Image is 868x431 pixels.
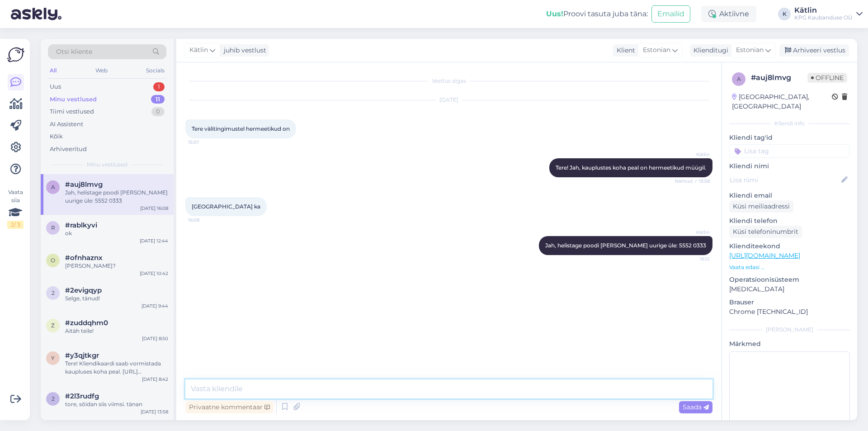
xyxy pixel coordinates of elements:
[729,161,850,171] p: Kliendi nimi
[546,9,563,18] b: Uus!
[142,303,168,309] div: [DATE] 9:44
[729,284,850,294] p: [MEDICAL_DATA]
[188,139,222,146] span: 15:57
[65,400,168,408] div: tore, sõidan siis viimsi. tänan
[153,82,165,91] div: 1
[189,45,208,55] span: Kätlin
[736,45,764,55] span: Estonian
[779,44,849,57] div: Arhiveeri vestlus
[807,73,847,83] span: Offline
[651,5,690,23] button: Emailid
[65,221,97,229] span: #rablkyvi
[65,319,108,327] span: #zuddqhm0
[65,392,99,400] span: #2l3rudfg
[87,161,127,169] span: Minu vestlused
[729,200,793,213] div: Küsi meiliaadressi
[729,216,850,226] p: Kliendi telefon
[51,224,55,231] span: r
[51,257,55,264] span: o
[643,45,670,55] span: Estonian
[52,395,55,402] span: 2
[65,294,168,303] div: Selge, tänud!
[545,242,706,249] span: Jah, helistage poodi [PERSON_NAME] uurige üle: 5552 0333
[676,151,710,158] span: Kätlin
[729,298,850,307] p: Brauser
[50,107,94,116] div: Tiimi vestlused
[140,205,168,212] div: [DATE] 16:08
[729,191,850,200] p: Kliendi email
[50,132,63,141] div: Kõik
[729,242,850,251] p: Klienditeekond
[751,72,807,83] div: # auj8lmvg
[50,82,61,91] div: Uus
[729,326,850,334] div: [PERSON_NAME]
[142,335,168,342] div: [DATE] 8:50
[65,286,102,294] span: #2evigqyp
[65,262,168,270] div: [PERSON_NAME]?
[192,203,260,210] span: [GEOGRAPHIC_DATA] ka
[51,355,55,361] span: y
[676,229,710,236] span: Kätlin
[730,175,840,185] input: Lisa nimi
[48,65,58,76] div: All
[546,9,648,19] div: Proovi tasuta juba täna:
[794,14,853,21] div: KPG Kaubanduse OÜ
[675,178,710,185] span: Nähtud ✓ 15:58
[729,133,850,142] p: Kliendi tag'id
[729,144,850,158] input: Lisa tag
[65,360,168,376] div: Tere! Kliendikaardi saab vormistada kaupluses koha peal. [URL][DOMAIN_NAME]
[192,125,290,132] span: Tere välitingimustel hermeetikud on
[729,339,850,349] p: Märkmed
[52,289,55,296] span: 2
[188,217,222,223] span: 16:08
[701,6,756,22] div: Aktiivne
[729,251,800,260] a: [URL][DOMAIN_NAME]
[729,226,802,238] div: Küsi telefoninumbrit
[683,403,709,411] span: Saada
[185,96,712,104] div: [DATE]
[185,401,274,413] div: Privaatne kommentaar
[729,119,850,128] div: Kliendi info
[65,351,99,360] span: #y3qjtkgr
[794,7,853,14] div: Kätlin
[7,46,24,63] img: Askly Logo
[151,95,165,104] div: 11
[65,229,168,237] div: ok
[556,164,706,171] span: Tere! Jah, kauplustes koha peal on hermeetikud müügil.
[50,120,83,129] div: AI Assistent
[729,275,850,284] p: Operatsioonisüsteem
[140,237,168,244] div: [DATE] 12:44
[690,46,728,55] div: Klienditugi
[140,270,168,277] div: [DATE] 10:42
[778,8,791,20] div: K
[51,322,55,329] span: z
[7,221,24,229] div: 2 / 3
[65,189,168,205] div: Jah, helistage poodi [PERSON_NAME] uurige üle: 5552 0333
[737,76,741,82] span: a
[141,408,168,415] div: [DATE] 13:58
[729,263,850,271] p: Vaata edasi ...
[729,307,850,317] p: Chrome [TECHNICAL_ID]
[151,107,165,116] div: 0
[220,46,266,55] div: juhib vestlust
[144,65,166,76] div: Socials
[94,65,109,76] div: Web
[51,184,55,190] span: a
[794,7,863,21] a: KätlinKPG Kaubanduse OÜ
[65,254,103,262] span: #ofnhaznx
[185,77,712,85] div: Vestlus algas
[613,46,635,55] div: Klient
[732,92,832,111] div: [GEOGRAPHIC_DATA], [GEOGRAPHIC_DATA]
[142,376,168,383] div: [DATE] 8:42
[7,188,24,229] div: Vaata siia
[50,145,87,154] div: Arhiveeritud
[50,95,97,104] div: Minu vestlused
[676,256,710,262] span: 16:12
[65,180,103,189] span: #auj8lmvg
[56,47,92,57] span: Otsi kliente
[65,327,168,335] div: Aitäh teile!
